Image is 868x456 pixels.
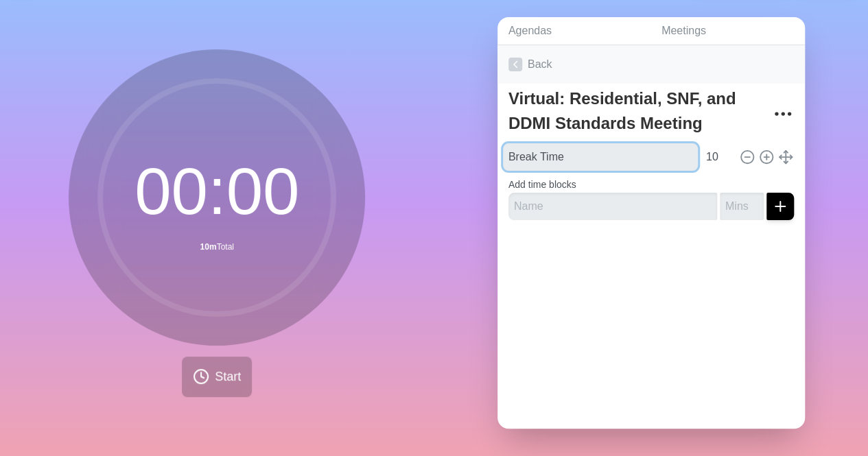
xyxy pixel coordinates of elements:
input: Name [508,193,717,220]
button: More [769,100,797,128]
button: Start [182,357,252,397]
label: Add time blocks [508,179,576,190]
span: Start [215,368,241,386]
a: Meetings [650,17,805,45]
a: Back [497,45,805,84]
input: Mins [720,193,764,220]
input: Name [503,143,698,171]
a: Agendas [497,17,650,45]
input: Mins [701,143,734,171]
